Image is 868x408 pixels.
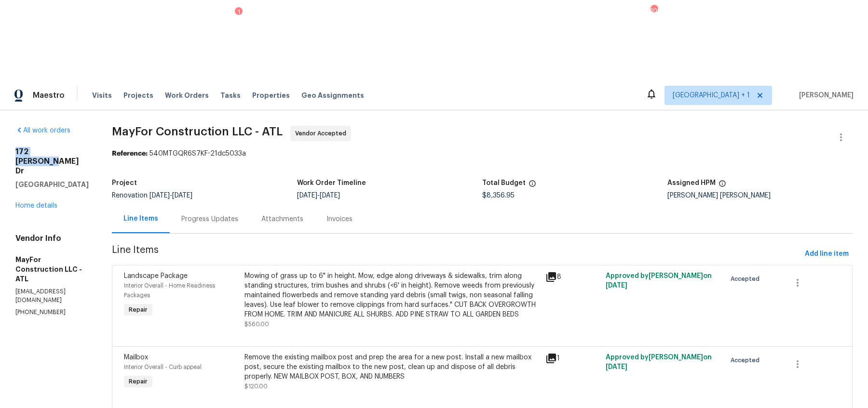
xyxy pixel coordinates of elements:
[244,271,540,319] div: Mowing of grass up to 6" in height. Mow, edge along driveways & sidewalks, trim along standing st...
[92,91,112,100] span: Visits
[545,271,600,283] div: 8
[667,180,716,186] h5: Assigned HPM
[172,192,192,199] span: [DATE]
[112,150,148,157] b: Reference:
[181,214,238,224] div: Progress Updates
[15,127,70,134] a: All work orders
[165,91,209,100] span: Work Orders
[15,180,89,189] h5: [GEOGRAPHIC_DATA]
[801,245,853,263] button: Add line item
[297,192,340,199] span: -
[112,149,853,158] div: 540MTGQR6S7KF-21dc5033a
[482,192,515,199] span: $8,356.95
[112,245,801,263] span: Line Items
[805,248,849,260] span: Add line item
[320,192,340,199] span: [DATE]
[123,91,153,100] span: Projects
[244,353,540,382] div: Remove the existing mailbox post and prep the area for a new post. Install a new mailbox post, se...
[124,354,148,361] span: Mailbox
[606,282,627,289] span: [DATE]
[673,91,750,100] span: [GEOGRAPHIC_DATA] + 1
[301,91,364,100] span: Geo Assignments
[149,192,170,199] span: [DATE]
[124,273,188,279] span: Landscape Package
[297,180,366,186] h5: Work Order Timeline
[244,321,269,327] span: $560.00
[125,305,151,315] span: Repair
[244,383,268,389] span: $120.00
[261,214,303,224] div: Attachments
[220,92,241,99] span: Tasks
[731,274,763,284] span: Accepted
[33,91,65,100] span: Maestro
[15,308,89,316] p: [PHONE_NUMBER]
[124,364,202,370] span: Interior Overall - Curb appeal
[667,192,853,199] div: [PERSON_NAME] [PERSON_NAME]
[125,377,151,386] span: Repair
[529,180,536,192] span: The total cost of line items that have been proposed by Opendoor. This sum includes line items th...
[295,129,350,138] span: Vendor Accepted
[606,364,627,370] span: [DATE]
[15,255,89,284] h5: MayFor Construction LLC - ATL
[795,91,854,100] span: [PERSON_NAME]
[15,202,57,209] a: Home details
[15,234,89,243] h4: Vendor Info
[112,180,137,186] h5: Project
[123,214,158,224] div: Line Items
[482,180,526,186] h5: Total Budget
[606,273,712,289] span: Approved by [PERSON_NAME] on
[15,147,89,176] h2: 172 [PERSON_NAME] Dr
[731,355,763,365] span: Accepted
[112,126,283,137] span: MayFor Construction LLC - ATL
[112,192,192,199] span: Renovation
[124,283,215,298] span: Interior Overall - Home Readiness Packages
[15,288,89,304] p: [EMAIL_ADDRESS][DOMAIN_NAME]
[297,192,317,199] span: [DATE]
[252,91,290,100] span: Properties
[326,214,353,224] div: Invoices
[606,354,712,370] span: Approved by [PERSON_NAME] on
[545,353,600,364] div: 1
[719,180,726,192] span: The hpm assigned to this work order.
[149,192,192,199] span: -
